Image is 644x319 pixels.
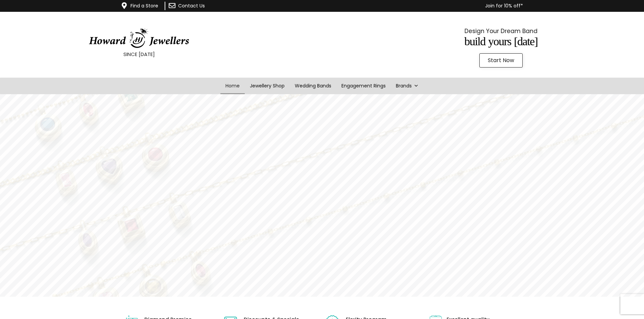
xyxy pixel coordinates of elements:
p: SINCE [DATE] [17,50,261,59]
span: Start Now [488,58,514,63]
a: Jewellery Shop [245,78,290,94]
a: Engagement Rings [336,78,391,94]
span: Build Yours [DATE] [464,35,538,48]
a: Start Now [479,53,523,68]
a: Wedding Bands [290,78,336,94]
a: Find a Store [130,2,158,9]
a: Home [220,78,245,94]
p: Join for 10% off* [244,2,523,10]
a: Contact Us [178,2,205,9]
p: Design Your Dream Band [379,26,623,36]
img: HowardJewellersLogo-04 [88,28,190,48]
a: Brands [391,78,424,94]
